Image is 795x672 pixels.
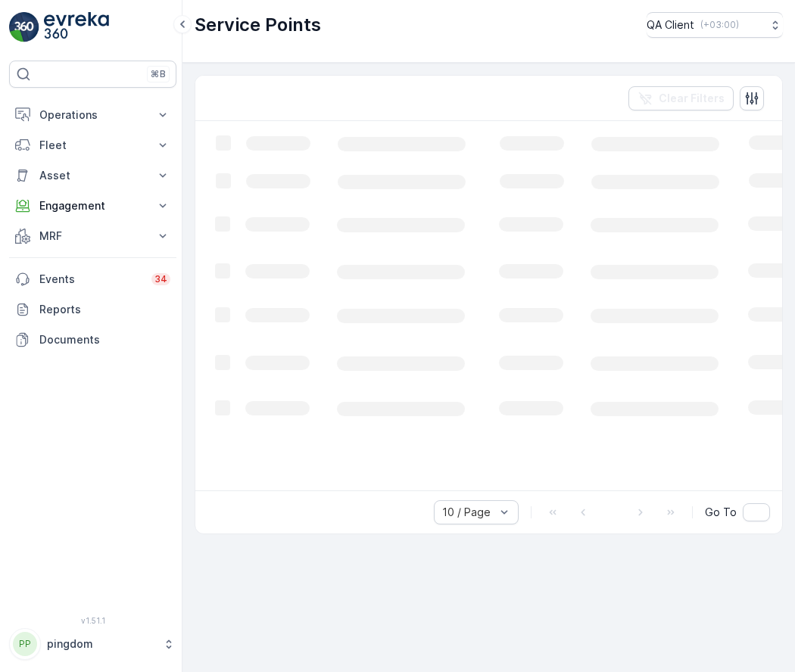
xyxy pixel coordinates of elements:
a: Reports [9,294,176,325]
span: v 1.51.1 [9,616,176,625]
button: Asset [9,160,176,191]
button: Fleet [9,130,176,160]
p: ( +03:00 ) [700,19,739,31]
button: PPpingdom [9,628,176,660]
button: Clear Filters [628,86,734,110]
button: QA Client(+03:00) [647,12,783,38]
p: Reports [39,302,170,317]
p: Engagement [39,198,146,213]
p: Clear Filters [659,91,725,106]
p: Asset [39,168,146,183]
p: Operations [39,107,146,123]
p: Events [39,272,142,287]
button: MRF [9,221,176,251]
p: pingdom [47,636,155,652]
p: Fleet [39,138,146,153]
p: ⌘B [151,68,166,80]
img: logo [9,12,39,42]
span: Go To [705,505,737,520]
a: Events34 [9,264,176,294]
button: Operations [9,100,176,130]
button: Engagement [9,191,176,221]
p: MRF [39,229,146,244]
p: QA Client [647,17,694,33]
p: Documents [39,332,170,347]
p: Service Points [195,13,321,37]
p: 34 [154,273,167,285]
img: logo_light-DOdMpM7g.png [44,12,109,42]
div: PP [13,632,37,656]
a: Documents [9,325,176,355]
